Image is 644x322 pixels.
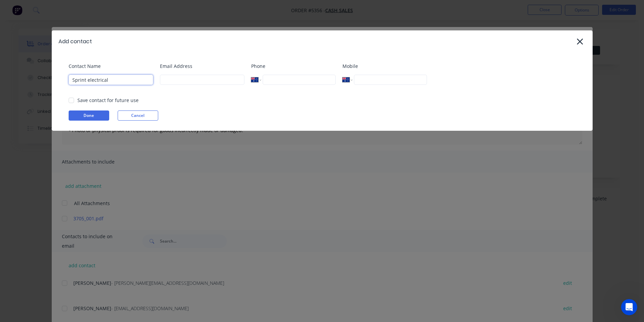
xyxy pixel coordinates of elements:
[118,110,158,121] button: Cancel
[58,38,92,46] div: Add contact
[160,63,244,70] label: Email Address
[69,110,109,121] button: Done
[69,63,153,70] label: Contact Name
[251,63,336,70] label: Phone
[342,63,427,70] label: Mobile
[621,299,637,315] iframe: Intercom live chat
[77,97,139,104] div: Save contact for future use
